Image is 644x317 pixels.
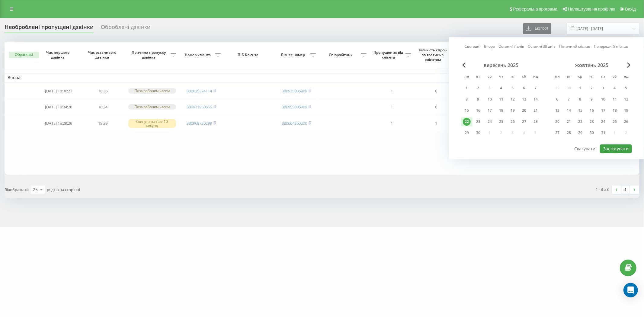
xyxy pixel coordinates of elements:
div: 10 [486,95,494,103]
div: пт 3 жовт 2025 р. [598,84,609,93]
div: 19 [509,107,517,114]
button: Застосувати [600,144,632,153]
div: чт 11 вер 2025 р. [495,95,507,104]
div: вт 14 жовт 2025 р. [563,106,575,115]
div: ср 1 жовт 2025 р. [575,84,586,93]
div: пн 1 вер 2025 р. [461,84,473,93]
a: 1 [621,185,630,194]
div: пт 10 жовт 2025 р. [598,95,609,104]
div: 28 [532,118,540,126]
div: чт 30 жовт 2025 р. [586,128,598,137]
div: чт 2 жовт 2025 р. [586,84,598,93]
abbr: субота [520,72,529,82]
div: 23 [588,118,596,126]
div: пн 15 вер 2025 р. [461,106,473,115]
div: сб 13 вер 2025 р. [518,95,530,104]
span: Час останнього дзвінка [86,50,120,59]
div: пт 26 вер 2025 р. [507,117,518,126]
a: 380968720299 [187,120,212,126]
div: пт 17 жовт 2025 р. [598,106,609,115]
div: пт 31 жовт 2025 р. [598,128,609,137]
div: 8 [463,95,471,103]
abbr: субота [610,72,619,82]
div: 20 [520,107,528,114]
a: 380664260000 [282,120,307,126]
div: вересень 2025 [461,62,541,68]
div: 9 [474,95,482,103]
div: вт 16 вер 2025 р. [473,106,484,115]
a: 380935006969 [282,88,307,94]
td: [DATE] 18:36:23 [36,84,81,98]
a: Останні 30 днів [528,44,556,50]
a: Вчора [484,44,495,50]
div: 16 [588,107,596,114]
div: ср 17 вер 2025 р. [484,106,495,115]
span: Номер клієнта [182,53,215,57]
div: чт 23 жовт 2025 р. [586,117,598,126]
div: нд 14 вер 2025 р. [530,95,541,104]
div: чт 9 жовт 2025 р. [586,95,598,104]
div: 27 [520,118,528,126]
div: 15 [576,107,584,114]
div: ср 3 вер 2025 р. [484,84,495,93]
button: Експорт [523,23,551,34]
div: вт 23 вер 2025 р. [473,117,484,126]
div: Поза робочим часом [128,88,176,93]
button: Скасувати [571,144,599,153]
div: 1 - 3 з 3 [596,186,609,192]
div: 29 [463,129,471,137]
td: Вчора [5,73,639,82]
div: 25 [611,118,619,126]
span: Previous Month [462,62,466,68]
div: 31 [599,129,607,137]
div: пн 8 вер 2025 р. [461,95,473,104]
div: 11 [611,95,619,103]
a: Поточний місяць [559,44,591,50]
span: Кількість спроб зв'язатись з клієнтом [417,48,450,62]
div: 30 [474,129,482,137]
td: 18:34 [81,100,125,114]
div: 13 [553,107,561,114]
div: 2 [588,84,596,92]
div: пт 24 жовт 2025 р. [598,117,609,126]
div: 25 [33,187,38,193]
a: 380971950655 [187,104,212,110]
div: Оброблені дзвінки [101,24,150,33]
abbr: четвер [587,72,596,82]
div: сб 27 вер 2025 р. [518,117,530,126]
td: 1 [370,100,414,114]
div: 12 [509,95,517,103]
span: Співробітник [322,53,361,57]
div: нд 7 вер 2025 р. [530,84,541,93]
div: 5 [622,84,630,92]
div: пн 13 жовт 2025 р. [552,106,563,115]
div: нд 21 вер 2025 р. [530,106,541,115]
a: Сьогодні [465,44,481,50]
div: пн 27 жовт 2025 р. [552,128,563,137]
div: Скинуто раніше 10 секунд [128,119,176,128]
div: 22 [576,118,584,126]
td: 1 [370,84,414,98]
abbr: п’ятниця [599,72,608,82]
abbr: вівторок [474,72,483,82]
div: 26 [509,118,517,126]
div: 12 [622,95,630,103]
div: сб 25 жовт 2025 р. [609,117,620,126]
div: вт 21 жовт 2025 р. [563,117,575,126]
span: ПІБ Клієнта [229,53,269,57]
td: [DATE] 15:29:29 [36,115,81,131]
div: 1 [463,84,471,92]
td: 15:29 [81,115,125,131]
div: жовтень 2025 [552,62,632,68]
div: 5 [509,84,517,92]
div: вт 28 жовт 2025 р. [563,128,575,137]
div: 4 [611,84,619,92]
div: ср 24 вер 2025 р. [484,117,495,126]
abbr: середа [485,72,494,82]
div: 4 [497,84,505,92]
td: 0 [414,100,458,114]
div: 17 [599,107,607,114]
div: 28 [565,129,573,137]
div: 21 [532,107,540,114]
abbr: неділя [531,72,540,82]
